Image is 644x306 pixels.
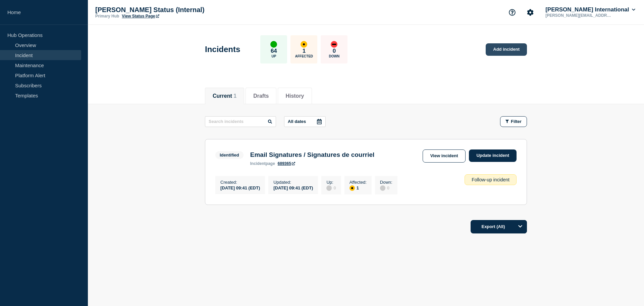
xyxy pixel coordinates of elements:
p: Up [271,54,276,58]
p: Primary Hub [95,14,119,18]
a: 689365 [278,161,295,166]
a: Add incident [486,43,527,56]
p: Updated : [273,180,313,185]
button: Current 1 [213,93,236,99]
p: All dates [288,119,306,124]
button: Drafts [253,93,269,99]
div: up [270,41,277,48]
button: History [285,93,304,99]
div: [DATE] 09:41 (EDT) [220,185,260,190]
div: 0 [380,185,392,191]
button: Export (All) [471,220,527,233]
div: affected [301,41,307,48]
h3: Email Signatures / Signatures de courriel [250,151,375,159]
span: 1 [233,93,236,99]
button: Support [505,5,519,19]
h1: Incidents [205,45,240,54]
button: Options [514,220,527,233]
div: 1 [350,185,367,191]
p: 64 [271,48,277,54]
button: [PERSON_NAME] International [544,6,637,13]
button: All dates [284,116,326,127]
p: [PERSON_NAME] Status (Internal) [95,6,229,14]
button: Filter [500,116,527,127]
p: Up : [326,180,336,185]
p: Down : [380,180,392,185]
input: Search incidents [205,116,276,127]
a: View incident [423,149,466,163]
div: Follow-up incident [465,174,517,185]
p: page [250,161,275,166]
p: Down [329,54,340,58]
div: disabled [380,185,385,191]
span: Identified [215,151,244,159]
span: Filter [511,119,522,124]
p: 1 [303,48,306,54]
div: disabled [326,185,332,191]
div: [DATE] 09:41 (EDT) [273,185,313,190]
p: [PERSON_NAME][EMAIL_ADDRESS][PERSON_NAME][DOMAIN_NAME] [544,13,614,18]
span: incident [250,161,266,166]
div: affected [350,185,355,191]
div: 0 [326,185,336,191]
p: 0 [333,48,336,54]
div: down [331,41,337,48]
a: Update incident [469,149,517,162]
p: Created : [220,180,260,185]
a: View Status Page [122,14,159,18]
p: Affected : [350,180,367,185]
button: Account settings [523,5,537,19]
p: Affected [295,54,313,58]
